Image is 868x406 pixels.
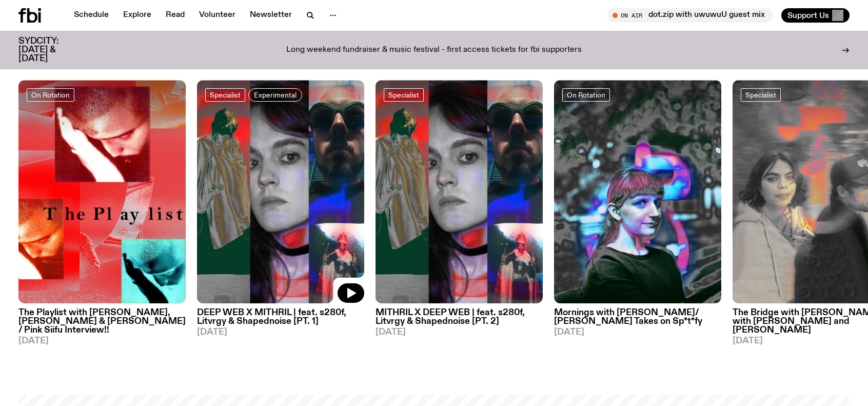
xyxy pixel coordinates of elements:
[18,37,84,63] h3: SYDCITY: [DATE] & [DATE]
[160,8,191,23] a: Read
[376,328,543,337] span: [DATE]
[376,308,543,326] h3: MITHRIL X DEEP WEB | feat. s280f, Litvrgy & Shapednoise [PT. 2]
[745,91,776,99] span: Specialist
[554,308,721,326] h3: Mornings with [PERSON_NAME]/ [PERSON_NAME] Takes on Sp*t*fy
[781,8,850,23] button: Support Us
[197,308,364,326] h3: DEEP WEB X MITHRIL | feat. s280f, Litvrgy & Shapednoise [PT. 1]
[554,303,721,337] a: Mornings with [PERSON_NAME]/ [PERSON_NAME] Takes on Sp*t*fy[DATE]
[18,308,186,335] h3: The Playlist with [PERSON_NAME], [PERSON_NAME] & [PERSON_NAME] / Pink Siifu Interview!!
[388,91,419,99] span: Specialist
[197,303,364,337] a: DEEP WEB X MITHRIL | feat. s280f, Litvrgy & Shapednoise [PT. 1][DATE]
[562,88,610,102] a: On Rotation
[205,88,245,102] a: Specialist
[607,8,773,23] button: On Airdot.zip with uwuwuU guest mix
[787,11,829,20] span: Support Us
[741,88,781,102] a: Specialist
[18,80,186,303] img: The cover image for this episode of The Playlist, featuring the title of the show as well as the ...
[197,328,364,337] span: [DATE]
[244,8,298,23] a: Newsletter
[254,91,297,99] span: Experimental
[18,337,186,345] span: [DATE]
[27,88,74,102] a: On Rotation
[384,88,424,102] a: Specialist
[18,303,186,345] a: The Playlist with [PERSON_NAME], [PERSON_NAME] & [PERSON_NAME] / Pink Siifu Interview!![DATE]
[68,8,115,23] a: Schedule
[193,8,242,23] a: Volunteer
[554,328,721,337] span: [DATE]
[117,8,157,23] a: Explore
[31,91,70,99] span: On Rotation
[376,303,543,337] a: MITHRIL X DEEP WEB | feat. s280f, Litvrgy & Shapednoise [PT. 2][DATE]
[248,88,302,102] a: Experimental
[567,91,605,99] span: On Rotation
[210,91,241,99] span: Specialist
[286,46,582,55] p: Long weekend fundraiser & music festival - first access tickets for fbi supporters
